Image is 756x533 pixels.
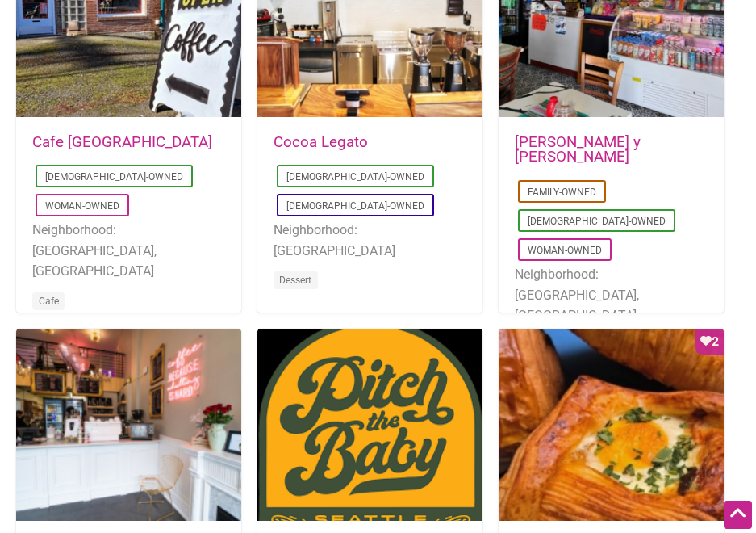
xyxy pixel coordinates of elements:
a: Woman-Owned [45,200,119,212]
a: Family-Owned [528,187,596,198]
a: Dessert [279,275,311,286]
a: Woman-Owned [528,245,602,256]
a: [DEMOGRAPHIC_DATA]-Owned [528,216,666,227]
a: [DEMOGRAPHIC_DATA]-Owned [286,171,424,183]
div: Scroll Back to Top [724,501,752,529]
li: Neighborhood: [GEOGRAPHIC_DATA], [GEOGRAPHIC_DATA] [515,264,708,326]
a: Cafe [GEOGRAPHIC_DATA] [32,133,212,151]
li: Neighborhood: [GEOGRAPHIC_DATA], [GEOGRAPHIC_DATA] [32,220,225,282]
a: [PERSON_NAME] y [PERSON_NAME] [515,133,641,166]
a: [DEMOGRAPHIC_DATA]-Owned [45,171,183,183]
li: Neighborhood: [GEOGRAPHIC_DATA] [274,220,466,261]
a: Cocoa Legato [274,133,368,151]
a: [DEMOGRAPHIC_DATA]-Owned [286,200,424,212]
a: Cafe [39,296,59,307]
